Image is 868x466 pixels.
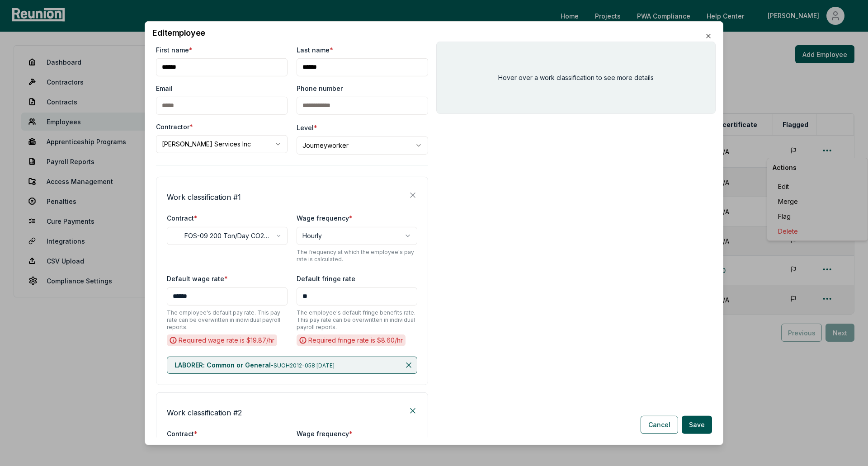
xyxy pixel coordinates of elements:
label: Default wage rate [167,274,228,282]
label: Contract [167,429,198,437]
label: First name [156,45,193,54]
label: Last name [297,45,333,54]
label: Wage frequency [297,429,353,437]
p: The employee's default fringe benefits rate. This pay rate can be overwritten in individual payro... [297,309,417,330]
label: Contractor [156,122,193,131]
label: Wage frequency [297,214,353,221]
p: The employee's default pay rate. This pay rate can be overwritten in individual payroll reports. [167,309,288,330]
h4: Work classification # 1 [167,191,241,202]
button: Save [682,416,712,434]
label: Level [297,123,317,131]
h2: Edit employee [152,28,716,37]
button: Cancel [641,416,678,434]
label: Default fringe rate [297,274,355,282]
div: Required wage rate is $ 19.87 /hr [167,334,277,346]
p: Hover over a work classification to see more details [498,73,654,82]
label: Email [156,83,173,93]
label: Phone number [297,83,343,93]
h4: Work classification # 2 [167,407,242,418]
label: Contract [167,214,198,221]
p: - [175,360,335,369]
span: LABORER: Common or General [175,361,271,368]
div: Required fringe rate is $ 8.60 /hr [297,334,406,346]
span: SUOH2012-058 [DATE] [274,362,335,368]
p: The frequency at which the employee's pay rate is calculated. [297,248,417,263]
